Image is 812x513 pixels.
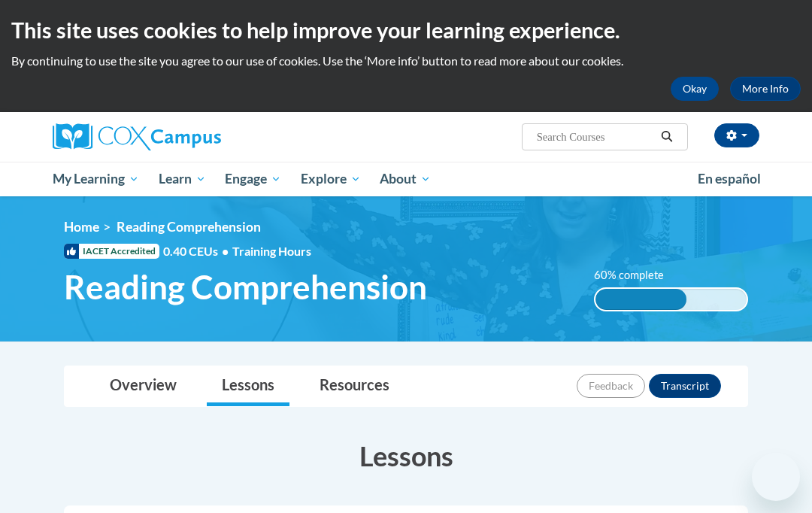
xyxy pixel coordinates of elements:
a: Engage [215,162,291,196]
a: My Learning [43,162,149,196]
span: Reading Comprehension [64,267,427,307]
button: Okay [671,77,719,101]
span: IACET Accredited [64,244,159,259]
span: 0.40 CEUs [163,243,232,260]
a: Home [64,219,99,235]
span: Learn [159,170,206,188]
button: Feedback [577,374,645,398]
span: Training Hours [232,244,311,258]
a: Cox Campus [53,123,273,150]
a: Resources [304,366,404,406]
a: En español [688,163,771,195]
span: • [222,244,229,258]
a: Explore [291,162,371,196]
button: Account Settings [714,123,759,147]
span: En español [698,171,761,187]
p: By continuing to use the site you agree to our use of cookies. Use the ‘More info’ button to read... [11,53,801,69]
a: Overview [95,366,192,406]
div: 60% complete [595,289,686,310]
input: Search Courses [535,128,656,146]
img: Cox Campus [53,123,221,150]
h2: This site uses cookies to help improve your learning experience. [11,15,801,45]
label: 60% complete [594,267,680,284]
span: Reading Comprehension [117,219,261,235]
button: Search [656,128,678,146]
span: About [380,170,431,188]
h3: Lessons [64,437,748,475]
span: My Learning [53,170,139,188]
a: More Info [730,77,801,101]
button: Transcript [649,374,721,398]
a: About [371,162,441,196]
a: Learn [149,162,216,196]
a: Lessons [207,366,289,406]
span: Engage [225,170,281,188]
div: Main menu [41,162,771,196]
iframe: Button to launch messaging window [752,453,800,501]
span: Explore [301,170,361,188]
